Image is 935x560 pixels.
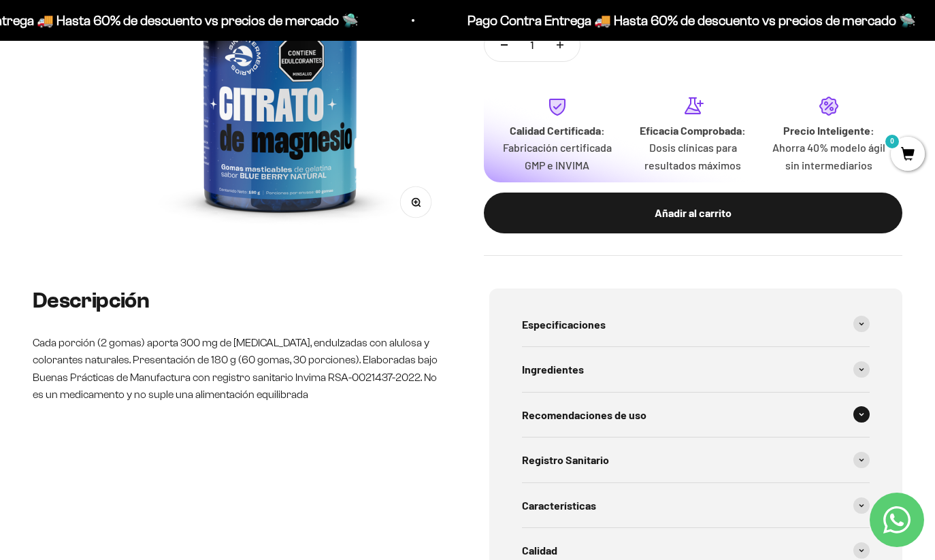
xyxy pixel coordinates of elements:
summary: Ingredientes [522,347,870,392]
div: Reseñas de otros clientes [16,92,282,116]
div: Añadir al carrito [511,204,875,222]
span: Registro Sanitario [522,451,609,469]
button: Aumentar cantidad [540,29,580,61]
summary: Registro Sanitario [522,438,870,482]
mark: 0 [884,133,900,150]
div: Un mejor precio [16,174,282,197]
button: Enviar [221,204,282,227]
p: Fabricación certificada GMP e INVIMA [500,139,614,174]
div: Un video del producto [16,146,282,170]
summary: Especificaciones [522,302,870,347]
summary: Características [522,483,870,528]
div: Más información sobre los ingredientes [16,65,282,88]
span: Ingredientes [522,361,584,378]
p: Ahorra 40% modelo ágil sin intermediarios [772,139,886,174]
span: Recomendaciones de uso [522,406,646,424]
div: Una promoción especial [16,119,282,143]
p: Dosis clínicas para resultados máximos [636,139,751,174]
button: Añadir al carrito [484,193,902,233]
a: 0 [891,148,925,163]
strong: Calidad Certificada: [510,124,605,137]
h2: Descripción [33,289,446,312]
summary: Recomendaciones de uso [522,393,870,438]
span: Enviar [223,204,280,227]
strong: Eficacia Comprobada: [640,124,746,137]
strong: Precio Inteligente: [783,124,874,137]
p: ¿Qué te haría sentir más seguro de comprar este producto? [16,22,282,53]
p: Pago Contra Entrega 🚚 Hasta 60% de descuento vs precios de mercado 🛸 [467,10,915,31]
span: Calidad [522,542,557,559]
p: Cada porción (2 gomas) aporta 300 mg de [MEDICAL_DATA], endulzadas con alulosa y colorantes natur... [33,334,446,403]
span: Especificaciones [522,316,606,333]
span: Características [522,497,596,514]
button: Reducir cantidad [485,29,524,61]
